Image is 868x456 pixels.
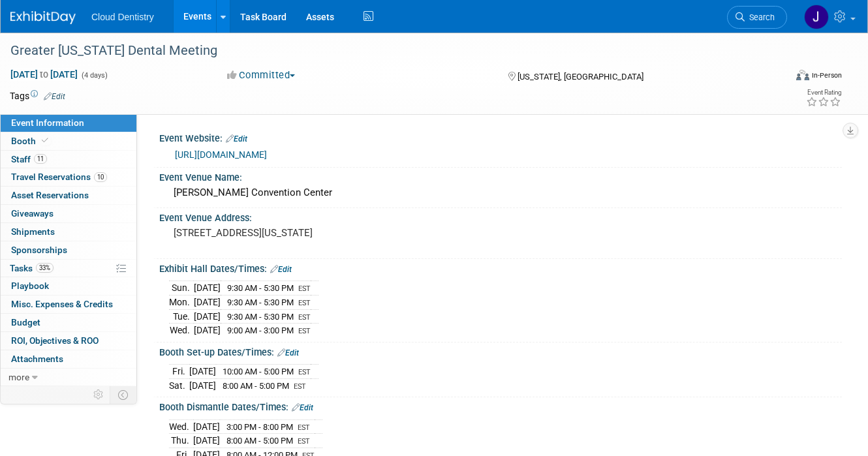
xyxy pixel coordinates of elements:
span: to [38,69,50,80]
a: Asset Reservations [1,187,136,204]
a: more [1,369,136,386]
a: Sponsorships [1,241,136,259]
td: Fri. [169,365,189,379]
a: Misc. Expenses & Credits [1,296,136,313]
a: Edit [270,265,292,274]
img: ExhibitDay [10,11,76,24]
span: Budget [11,317,40,327]
td: [DATE] [189,378,216,392]
a: Event Information [1,114,136,132]
span: 9:30 AM - 5:30 PM [227,297,294,307]
span: more [8,372,29,382]
span: Event Information [11,117,84,128]
div: Greater [US_STATE] Dental Meeting [6,39,771,63]
span: 9:00 AM - 3:00 PM [227,326,294,335]
td: Wed. [169,419,193,434]
a: Playbook [1,277,136,295]
span: 10:00 AM - 5:00 PM [223,367,294,376]
td: Personalize Event Tab Strip [87,386,110,403]
span: Tasks [10,263,54,273]
span: Travel Reservations [11,172,107,182]
div: Event Venue Name: [159,168,842,184]
i: Booth reservation complete [42,137,48,144]
a: Staff11 [1,151,136,168]
td: Wed. [169,324,194,337]
span: 11 [34,154,47,164]
span: Misc. Expenses & Credits [11,299,113,309]
span: Shipments [11,226,55,237]
span: EST [298,437,310,446]
span: 8:00 AM - 5:00 PM [226,436,293,446]
a: Shipments [1,223,136,241]
a: Edit [226,134,247,144]
td: Thu. [169,434,193,448]
span: EST [298,327,311,335]
span: EST [298,313,311,322]
div: Booth Set-up Dates/Times: [159,342,842,359]
td: [DATE] [193,434,220,448]
div: In-Person [811,70,842,80]
span: Cloud Dentistry [91,12,154,22]
span: Search [745,12,775,22]
a: Edit [277,348,299,357]
span: 10 [94,172,107,182]
td: Toggle Event Tabs [110,386,137,403]
span: Asset Reservations [11,190,89,200]
span: ROI, Objectives & ROO [11,335,99,346]
img: Format-Inperson.png [796,70,809,80]
span: EST [294,382,306,391]
div: [PERSON_NAME] Convention Center [169,183,832,203]
a: Giveaways [1,205,136,222]
td: Sat. [169,378,189,392]
pre: [STREET_ADDRESS][US_STATE] [174,227,429,239]
td: [DATE] [194,296,221,310]
span: [DATE] [DATE] [10,68,78,80]
div: Event Format [720,68,843,87]
button: Committed [223,68,300,82]
div: Event Rating [806,89,841,96]
span: Playbook [11,281,49,291]
span: [US_STATE], [GEOGRAPHIC_DATA] [518,72,643,82]
div: Booth Dismantle Dates/Times: [159,397,842,414]
span: Giveaways [11,208,54,219]
span: 9:30 AM - 5:30 PM [227,283,294,293]
a: Budget [1,314,136,331]
span: EST [298,423,310,432]
a: Attachments [1,350,136,368]
td: Mon. [169,296,194,310]
span: Sponsorships [11,245,67,255]
span: 3:00 PM - 8:00 PM [226,422,293,432]
span: 8:00 AM - 5:00 PM [223,381,289,391]
a: Search [727,6,787,29]
a: ROI, Objectives & ROO [1,332,136,350]
span: EST [298,299,311,307]
a: Edit [44,92,65,101]
td: [DATE] [194,324,221,337]
td: Sun. [169,281,194,296]
span: (4 days) [80,71,108,80]
span: 9:30 AM - 5:30 PM [227,312,294,322]
td: [DATE] [193,419,220,434]
span: Booth [11,136,51,146]
a: Tasks33% [1,260,136,277]
a: Booth [1,132,136,150]
span: EST [298,368,311,376]
td: Tue. [169,309,194,324]
td: [DATE] [194,281,221,296]
div: Event Website: [159,129,842,145]
img: Jessica Estrada [804,5,829,29]
a: [URL][DOMAIN_NAME] [175,149,267,160]
span: Attachments [11,354,63,364]
td: [DATE] [189,365,216,379]
td: [DATE] [194,309,221,324]
span: Staff [11,154,47,164]
span: EST [298,284,311,293]
div: Event Venue Address: [159,208,842,224]
div: Exhibit Hall Dates/Times: [159,259,842,276]
a: Edit [292,403,313,412]
span: 33% [36,263,54,273]
td: Tags [10,89,65,102]
a: Travel Reservations10 [1,168,136,186]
